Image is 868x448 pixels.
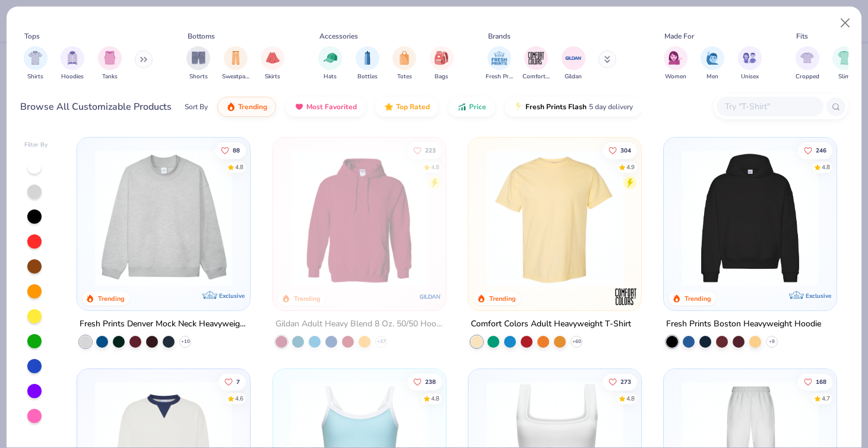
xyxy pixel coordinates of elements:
[798,142,832,158] button: Like
[522,46,550,81] div: filter for Comfort Colors
[356,46,379,81] div: filter for Bottles
[425,147,435,153] span: 223
[324,72,337,81] span: Hats
[222,46,249,81] div: filter for Sweatpants
[796,31,808,42] div: Fits
[430,46,454,81] div: filter for Bags
[832,46,856,81] button: filter button
[261,46,284,81] div: filter for Skirts
[392,46,416,81] div: filter for Totes
[525,102,587,112] span: Fresh Prints Flash
[24,46,47,81] div: filter for Shirts
[20,100,172,114] div: Browse All Customizable Products
[486,72,513,81] span: Fresh Prints
[522,72,550,81] span: Comfort Colors
[707,72,718,81] span: Men
[435,51,448,65] img: Bags Image
[226,102,236,112] img: trending.gif
[706,51,719,65] img: Men Image
[215,142,246,158] button: Like
[398,51,411,65] img: Totes Image
[701,46,724,81] button: filter button
[589,100,633,114] span: 5 day delivery
[806,292,831,300] span: Exclusive
[743,51,756,65] img: Unisex Image
[664,46,688,81] div: filter for Women
[318,46,342,81] button: filter button
[189,72,208,81] span: Shorts
[356,46,379,81] button: filter button
[186,46,210,81] button: filter button
[565,72,582,81] span: Gildan
[505,97,642,117] button: Fresh Prints Flash5 day delivery
[66,51,79,65] img: Hoodies Image
[816,379,826,385] span: 168
[419,285,442,309] img: Gildan logo
[741,72,759,81] span: Unisex
[666,317,821,332] div: Fresh Prints Boston Heavyweight Hoodie
[514,102,523,112] img: flash.gif
[562,46,585,81] div: filter for Gildan
[103,51,116,65] img: Tanks Image
[469,102,486,112] span: Price
[620,379,631,385] span: 273
[24,46,47,81] button: filter button
[664,46,688,81] button: filter button
[236,379,240,385] span: 7
[425,379,435,385] span: 238
[669,51,682,65] img: Women Image
[448,97,495,117] button: Price
[98,46,122,81] div: filter for Tanks
[603,142,637,158] button: Like
[471,317,631,332] div: Comfort Colors Adult Heavyweight T-Shirt
[222,46,249,81] button: filter button
[522,46,550,81] button: filter button
[397,72,412,81] span: Totes
[275,317,443,332] div: Gildan Adult Heavy Blend 8 Oz. 50/50 Hooded Sweatshirt
[61,46,84,81] button: filter button
[620,147,631,153] span: 304
[435,72,448,81] span: Bags
[185,101,208,112] div: Sort By
[229,51,242,65] img: Sweatpants Image
[98,46,122,81] button: filter button
[357,72,378,81] span: Bottles
[376,338,385,345] span: + 37
[220,292,245,300] span: Exclusive
[724,100,815,113] input: Try "T-Shirt"
[218,374,246,390] button: Like
[318,46,342,81] div: filter for Hats
[61,46,84,81] div: filter for Hoodies
[80,317,248,332] div: Fresh Prints Denver Mock Neck Heavyweight Sweatshirt
[664,31,694,42] div: Made For
[796,46,819,81] div: filter for Cropped
[488,31,511,42] div: Brands
[192,51,205,65] img: Shorts Image
[375,97,439,117] button: Top Rated
[626,395,635,403] div: 4.8
[486,46,513,81] div: filter for Fresh Prints
[361,51,374,65] img: Bottles Image
[676,150,825,287] img: 91acfc32-fd48-4d6b-bdad-a4c1a30ac3fc
[626,163,635,171] div: 4.9
[527,49,545,67] img: Comfort Colors Image
[186,46,210,81] div: filter for Shorts
[614,285,638,309] img: Comfort Colors logo
[392,46,416,81] button: filter button
[822,163,830,171] div: 4.8
[407,374,441,390] button: Like
[24,31,40,42] div: Tops
[233,147,240,153] span: 88
[769,338,775,345] span: + 9
[222,72,249,81] span: Sweatpants
[28,51,42,65] img: Shirts Image
[486,46,513,81] button: filter button
[181,338,190,345] span: + 10
[285,150,434,287] img: 01756b78-01f6-4cc6-8d8a-3c30c1a0c8ac
[562,46,585,81] button: filter button
[24,141,48,150] div: Filter By
[235,163,243,171] div: 4.8
[384,102,394,112] img: TopRated.gif
[430,163,439,171] div: 4.8
[261,46,284,81] button: filter button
